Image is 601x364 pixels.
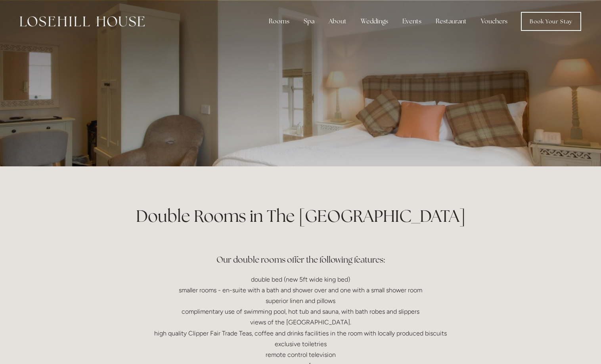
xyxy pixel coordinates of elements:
[262,13,296,29] div: Rooms
[354,13,394,29] div: Weddings
[20,16,145,27] img: Losehill House
[475,13,514,29] a: Vouchers
[429,13,473,29] div: Restaurant
[521,12,581,31] a: Book Your Stay
[322,13,353,29] div: About
[111,204,490,228] h1: Double Rooms in The [GEOGRAPHIC_DATA]
[297,13,321,29] div: Spa
[111,236,490,268] h3: Our double rooms offer the following features:
[396,13,428,29] div: Events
